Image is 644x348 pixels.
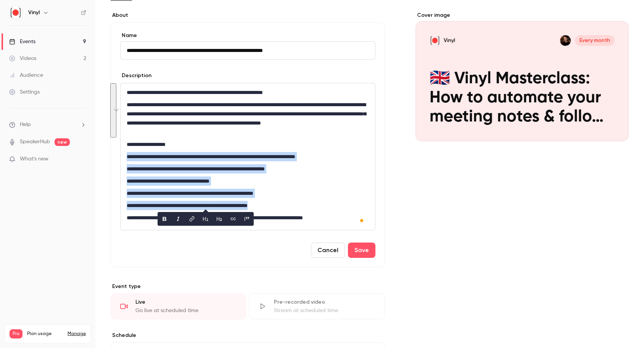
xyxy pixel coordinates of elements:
label: About [111,11,385,19]
span: Help [20,121,31,129]
div: Live [135,298,237,306]
div: Pre-recorded video [274,298,375,306]
li: help-dropdown-opener [9,121,86,129]
span: What's new [20,155,48,163]
span: Plan usage [27,331,63,337]
div: Videos [9,55,36,62]
label: Description [120,72,151,79]
button: italic [172,213,184,225]
div: Stream at scheduled time [274,307,375,314]
img: Vinyl [10,6,22,19]
label: Name [120,32,375,39]
div: editor [121,83,375,230]
button: blockquote [241,213,253,225]
label: Cover image [415,11,629,19]
button: Save [348,243,375,258]
section: Cover image [415,11,629,141]
span: Pro [10,329,23,338]
div: Settings [9,88,40,96]
a: SpeakerHub [20,138,50,146]
div: Audience [9,71,43,79]
a: Manage [68,331,86,337]
p: Schedule [111,332,385,339]
iframe: Noticeable Trigger [77,156,86,163]
span: new [55,138,70,146]
button: link [186,213,198,225]
p: Event type [111,283,385,290]
div: Events [9,38,35,45]
div: Go live at scheduled time [135,307,237,314]
section: description [120,83,375,230]
div: Pre-recorded videoStream at scheduled time [249,293,385,319]
button: Cancel [311,243,345,258]
button: bold [158,213,171,225]
div: LiveGo live at scheduled time [111,293,246,319]
h6: Vinyl [28,9,40,16]
div: To enrich screen reader interactions, please activate Accessibility in Grammarly extension settings [121,83,375,230]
